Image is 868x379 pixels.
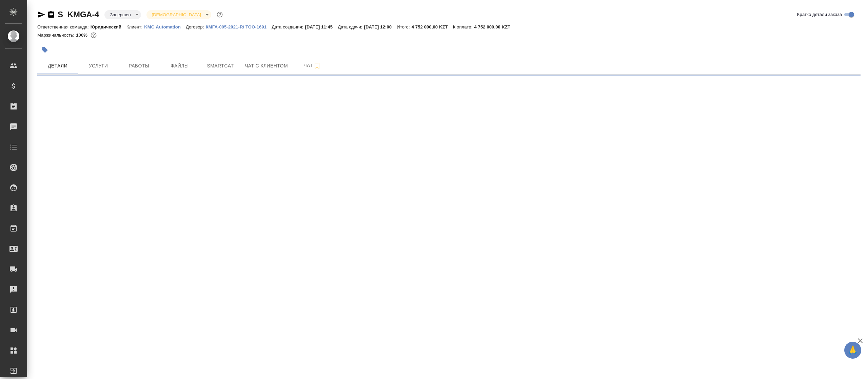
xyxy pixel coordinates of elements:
button: Скопировать ссылку для ЯМессенджера [37,11,45,19]
span: Чат [296,61,329,70]
button: Добавить тэг [37,42,52,57]
p: Маржинальность: [37,33,76,38]
p: 4 752 000,00 KZT [474,24,515,29]
div: Завершен [104,10,141,19]
span: Кратко детали заказа [797,11,842,18]
button: 0.00 KZT; [89,31,98,40]
p: [DATE] 12:00 [364,24,397,29]
button: Доп статусы указывают на важность/срочность заказа [215,10,224,19]
p: Дата создания: [272,24,305,29]
a: S_KMGA-4 [58,10,99,19]
a: КМГА-005-2021-R/ ТОО-1691 [206,24,272,29]
span: Файлы [163,62,196,70]
p: [DATE] 11:45 [305,24,338,29]
p: К оплате: [453,24,474,29]
button: Завершен [108,12,133,18]
span: 🙏 [847,343,859,357]
span: Услуги [82,62,115,70]
p: Договор: [186,24,206,29]
a: KMG Automation [144,24,186,29]
p: Дата сдачи: [338,24,364,29]
span: Чат с клиентом [245,62,288,70]
span: Работы [123,62,155,70]
p: Юридический [91,24,126,29]
span: Детали [41,62,74,70]
p: КМГА-005-2021-R/ ТОО-1691 [206,24,272,29]
p: Ответственная команда: [37,24,91,29]
svg: Подписаться [313,62,321,70]
button: Скопировать ссылку [47,11,55,19]
p: Клиент: [126,24,144,29]
span: Smartcat [204,62,237,70]
p: 4 752 000,00 KZT [412,24,453,29]
p: KMG Automation [144,24,186,29]
p: Итого: [397,24,411,29]
p: 100% [76,33,89,38]
button: [DEMOGRAPHIC_DATA] [150,12,203,18]
button: 🙏 [844,342,861,359]
div: Завершен [146,10,211,19]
